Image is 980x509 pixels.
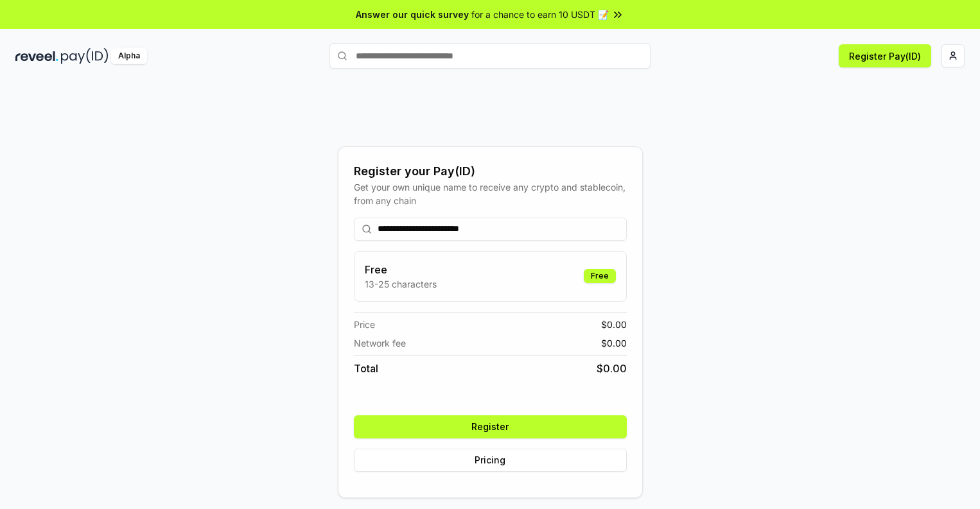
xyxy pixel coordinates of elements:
[354,415,627,438] button: Register
[354,318,375,331] span: Price
[839,44,931,67] button: Register Pay(ID)
[365,262,437,277] h3: Free
[354,162,627,180] div: Register your Pay(ID)
[111,48,147,64] div: Alpha
[354,336,406,350] span: Network fee
[365,277,437,291] p: 13-25 characters
[597,361,627,376] span: $ 0.00
[356,8,469,21] span: Answer our quick survey
[471,8,609,21] span: for a chance to earn 10 USDT 📝
[354,449,627,472] button: Pricing
[15,48,58,64] img: reveel_dark
[584,269,616,283] div: Free
[354,361,378,376] span: Total
[354,180,627,207] div: Get your own unique name to receive any crypto and stablecoin, from any chain
[61,48,109,64] img: pay_id
[601,318,627,331] span: $ 0.00
[601,336,627,350] span: $ 0.00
